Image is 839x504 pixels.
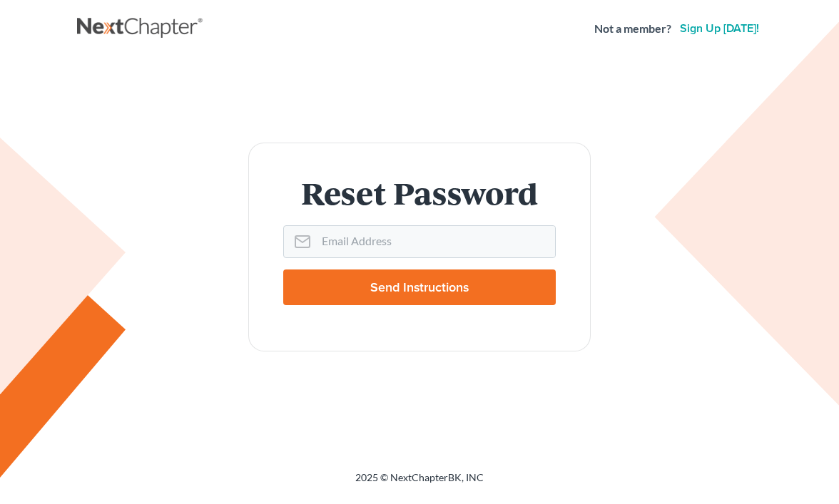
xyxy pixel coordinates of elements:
input: Email Address [316,226,555,257]
strong: Not a member? [594,21,671,37]
a: Sign up [DATE]! [677,23,762,34]
input: Send Instructions [283,269,556,305]
h1: Reset Password [283,178,556,208]
div: 2025 © NextChapterBK, INC [77,470,762,496]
